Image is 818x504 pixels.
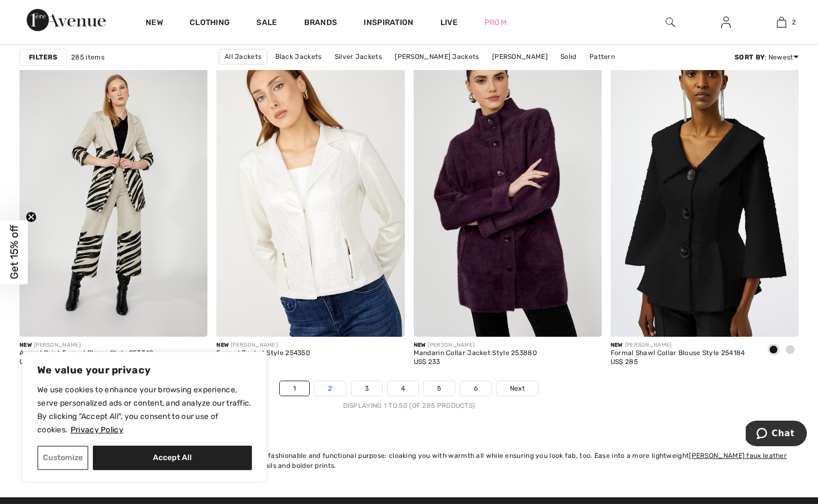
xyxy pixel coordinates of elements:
[37,383,252,437] p: We use cookies to enhance your browsing experience, serve personalized ads or content, and analyz...
[487,49,553,64] a: [PERSON_NAME]
[219,49,267,64] a: All Jackets
[666,16,675,29] img: search the website
[26,211,37,222] button: Close teaser
[424,381,454,396] a: 5
[414,341,538,350] div: [PERSON_NAME]
[746,421,807,448] iframe: Opens a widget where you can chat to one of our agents
[315,381,345,396] a: 2
[782,341,799,360] div: Winter White
[765,341,782,360] div: Black
[19,358,46,366] span: US$ 295
[414,358,440,366] span: US$ 233
[754,16,809,29] a: 2
[510,383,525,393] span: Next
[216,342,229,348] span: New
[146,18,163,29] a: New
[19,54,207,336] img: Animal Print Formal Blazer Style 253340. Beige/Black
[388,381,418,396] a: 4
[389,49,484,64] a: [PERSON_NAME] Jackets
[497,381,538,396] a: Next
[8,225,21,280] span: Get 15% off
[27,9,106,31] img: 1ère Avenue
[611,358,638,366] span: US$ 285
[29,52,57,62] strong: Filters
[216,350,310,357] div: Formal Jacket Style 254350
[22,352,267,482] div: We value your privacy
[216,54,404,336] img: Formal Jacket Style 254350. Winter white/gold
[190,18,230,29] a: Clothing
[19,342,32,348] span: New
[37,446,88,470] button: Customize
[721,16,731,29] img: My Info
[19,401,799,411] div: Displaying 1 to 50 (of 285 products)
[280,381,309,396] a: 1
[611,341,745,350] div: [PERSON_NAME]
[93,446,252,470] button: Accept All
[70,425,124,435] a: Privacy Policy
[735,53,765,61] strong: Sort By
[414,54,602,336] img: Mandarin Collar Jacket Style 253880. Plum
[712,16,740,29] a: Sign In
[777,16,786,29] img: My Bag
[71,52,105,62] span: 285 items
[484,17,507,28] a: Prom
[611,54,799,336] img: Formal Shawl Collar Blouse Style 254184. Black
[304,18,338,29] a: Brands
[364,18,413,29] span: Inspiration
[270,49,328,64] a: Black Jackets
[19,341,154,350] div: [PERSON_NAME]
[555,49,582,64] a: Solid
[460,381,491,396] a: 6
[414,342,426,348] span: New
[351,381,382,396] a: 3
[19,350,154,357] div: Animal Print Formal Blazer Style 253340
[584,49,621,64] a: Pattern
[611,342,623,348] span: New
[792,17,796,27] span: 2
[256,18,277,29] a: Sale
[216,341,310,350] div: [PERSON_NAME]
[37,363,252,377] p: We value your privacy
[735,52,799,62] div: : Newest
[329,49,388,64] a: Silver Jackets
[440,17,458,28] a: Live
[611,350,745,357] div: Formal Shawl Collar Blouse Style 254184
[28,451,790,471] div: Our seasonal selection of serve both a fashionable and functional purpose: cloaking you with warm...
[19,381,799,411] nav: Page navigation
[414,350,538,357] div: Mandarin Collar Jacket Style 253880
